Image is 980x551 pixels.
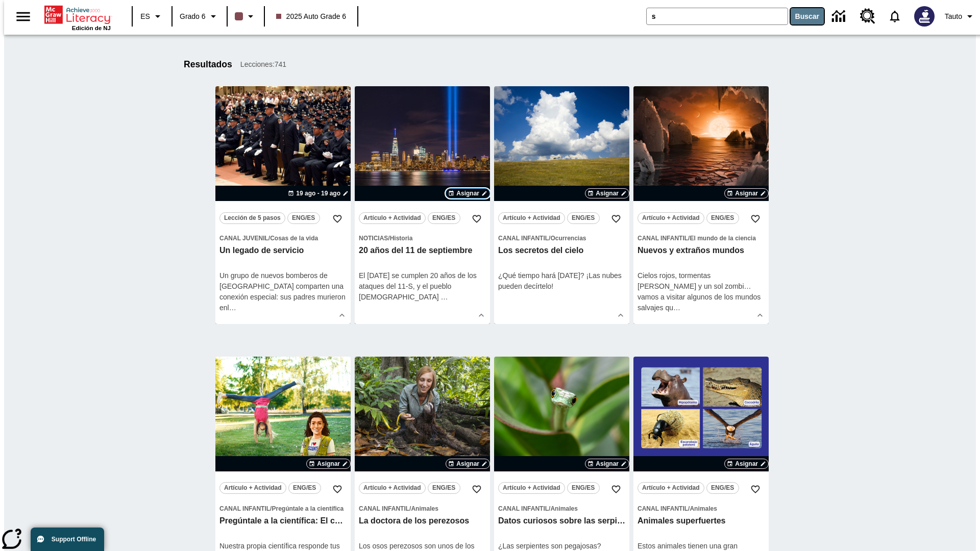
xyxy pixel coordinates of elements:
[72,25,111,31] span: Edición de NJ
[633,86,769,324] div: lesson details
[456,459,479,468] span: Asignar
[359,270,486,303] div: El [DATE] se cumplen 20 años de los ataques del 11-S, y el pueblo [DEMOGRAPHIC_DATA]
[647,8,788,24] input: Buscar campo
[638,505,688,512] span: Canal Infantil
[669,304,673,312] span: u
[359,212,426,224] button: Artículo + Actividad
[607,210,625,228] button: Añadir a mis Favoritas
[724,459,769,469] button: Asignar Elegir fechas
[638,245,765,256] h3: Nuevos y extraños mundos
[219,245,347,256] h3: Un legado de servicio
[228,304,229,312] span: l
[550,235,586,242] span: Ocurrencias
[456,189,479,198] span: Asignar
[711,483,734,493] span: ENG/ES
[498,505,549,512] span: Canal Infantil
[688,505,690,512] span: /
[854,3,881,30] a: Centro de recursos, Se abrirá en una pestaña nueva.
[572,213,595,223] span: ENG/ES
[550,505,577,512] span: Animales
[549,235,550,242] span: /
[567,212,600,224] button: ENG/ES
[219,505,270,512] span: Canal Infantil
[908,3,941,30] button: Escoja un nuevo avatar
[432,483,455,493] span: ENG/ES
[498,235,549,242] span: Canal Infantil
[219,482,286,494] button: Artículo + Actividad
[293,483,316,493] span: ENG/ES
[613,308,628,323] button: Ver más
[498,233,625,243] span: Tema: Canal Infantil/Ocurrencias
[941,7,980,26] button: Perfil/Configuración
[388,235,389,242] span: /
[724,188,769,198] button: Asignar Elegir fechas
[711,213,734,223] span: ENG/ES
[567,482,600,494] button: ENG/ES
[8,2,38,32] button: Abrir el menú lateral
[184,59,232,70] h1: Resultados
[359,235,388,242] span: Noticias
[735,459,758,468] span: Asignar
[474,308,489,323] button: Ver más
[914,6,935,27] img: Avatar
[746,210,765,228] button: Añadir a mis Favoritas
[642,483,700,493] span: Artículo + Actividad
[735,189,758,198] span: Asignar
[52,536,96,543] span: Support Offline
[219,503,347,514] span: Tema: Canal Infantil/Pregúntale a la científica
[706,482,739,494] button: ENG/ES
[219,270,347,313] div: Un grupo de nuevos bomberos de [GEOGRAPHIC_DATA] comparten una conexión especial: sus padres muri...
[363,213,421,223] span: Artículo + Actividad
[498,212,565,224] button: Artículo + Actividad
[240,59,286,70] span: Lecciones : 741
[44,5,111,25] a: Portada
[503,483,560,493] span: Artículo + Actividad
[498,482,565,494] button: Artículo + Actividad
[219,516,347,527] h3: Pregúntale a la científica: El cuerpo humano
[270,235,318,242] span: Cosas de la vida
[219,235,268,242] span: Canal juvenil
[585,459,629,469] button: Asignar Elegir fechas
[229,304,236,312] span: …
[498,516,625,527] h3: Datos curiosos sobre las serpientes
[428,482,460,494] button: ENG/ES
[219,212,285,224] button: Lección de 5 pasos
[409,505,411,512] span: /
[355,86,490,324] div: lesson details
[441,293,448,301] span: …
[268,235,270,242] span: /
[272,505,344,512] span: Pregúntale a la científica
[317,459,340,468] span: Asignar
[224,213,281,223] span: Lección de 5 pasos
[673,304,680,312] span: …
[638,516,765,527] h3: Animales superfuertes
[638,233,765,243] span: Tema: Canal Infantil/El mundo de la ciencia
[306,459,351,469] button: Asignar Elegir fechas
[446,459,490,469] button: Asignar Elegir fechas
[140,11,150,22] span: ES
[359,505,409,512] span: Canal Infantil
[503,213,560,223] span: Artículo + Actividad
[638,503,765,514] span: Tema: Canal Infantil/Animales
[136,7,168,26] button: Lenguaje: ES, Selecciona un idioma
[881,3,908,30] a: Notificaciones
[215,86,351,324] div: lesson details
[498,270,625,292] div: ¿Qué tiempo hará [DATE]? ¡Las nubes pueden decírtelo!
[31,528,104,551] button: Support Offline
[390,235,413,242] span: Historia
[596,459,619,468] span: Asignar
[498,503,625,514] span: Tema: Canal Infantil/Animales
[231,7,261,26] button: El color de la clase es café oscuro. Cambiar el color de la clase.
[706,212,739,224] button: ENG/ES
[44,4,111,31] div: Portada
[224,483,282,493] span: Artículo + Actividad
[359,233,486,243] span: Tema: Noticias/Historia
[688,235,690,242] span: /
[752,308,768,323] button: Ver más
[498,245,625,256] h3: Los secretos del cielo
[176,7,224,26] button: Grado: Grado 6, Elige un grado
[642,213,700,223] span: Artículo + Actividad
[328,210,347,228] button: Añadir a mis Favoritas
[411,505,438,512] span: Animales
[432,213,455,223] span: ENG/ES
